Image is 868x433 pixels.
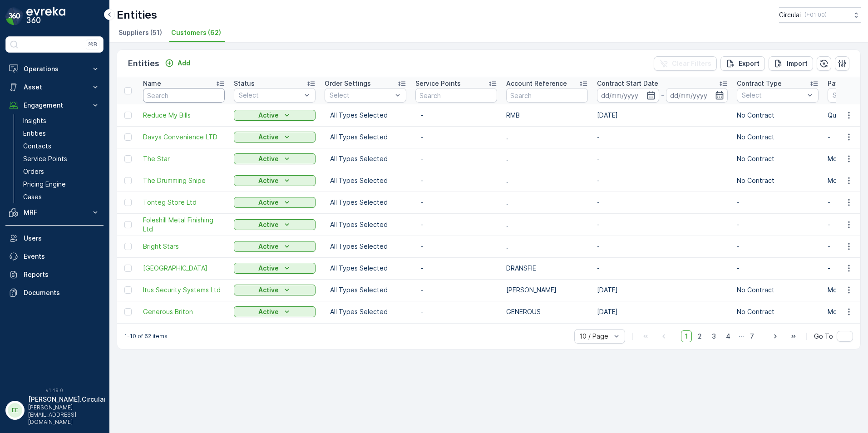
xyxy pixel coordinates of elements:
p: Users [24,234,100,243]
button: Active [234,306,316,317]
span: Customers (62) [171,28,221,37]
input: Search [143,88,225,103]
div: Toggle Row Selected [124,308,132,315]
p: Active [258,242,279,251]
a: The Drumming Snipe [143,176,225,185]
p: - [421,285,492,295]
p: All Types Selected [330,198,401,207]
p: Cases [23,192,42,202]
p: - [421,220,492,229]
td: - [592,192,732,213]
p: All Types Selected [330,133,401,142]
td: - [592,170,732,192]
p: All Types Selected [330,264,401,273]
td: GENEROUS [502,301,592,323]
p: - [421,198,492,207]
p: Name [143,79,161,88]
td: . [502,170,592,192]
p: Contract Start Date [597,79,658,88]
p: Entities [128,57,159,70]
td: . [502,236,592,257]
a: Reduce My Bills [143,111,225,120]
button: Asset [5,78,104,96]
input: Search [506,88,588,103]
button: Import [769,56,813,71]
button: Engagement [5,96,104,114]
p: - [421,176,492,185]
span: Davys Convenience LTD [143,133,225,142]
p: Select [742,91,804,100]
input: Search [415,88,497,103]
p: - [421,264,492,273]
td: No Contract [732,148,823,170]
p: All Types Selected [330,154,401,163]
p: Active [258,154,279,163]
p: Events [24,252,100,261]
td: No Contract [732,126,823,148]
a: Pricing Engine [20,178,104,191]
span: [GEOGRAPHIC_DATA] [143,264,225,273]
a: Tonteg Store Ltd [143,198,225,207]
p: [PERSON_NAME][EMAIL_ADDRESS][DOMAIN_NAME] [28,404,105,426]
a: Generous Briton [143,307,225,316]
p: ... [739,330,744,342]
p: Order Settings [325,79,371,88]
p: Select [330,91,392,100]
p: Active [258,176,279,185]
a: Users [5,229,104,247]
button: Active [234,110,316,121]
span: Foleshill Metal Finishing Ltd [143,216,225,234]
div: Toggle Row Selected [124,265,132,272]
button: Active [234,219,316,230]
p: Service Points [23,154,67,163]
button: Active [234,175,316,186]
button: MRF [5,203,104,221]
p: Asset [24,83,85,92]
p: Active [258,285,279,295]
a: Entities [20,127,104,140]
p: Active [258,111,279,120]
td: - [592,213,732,236]
td: RMB [502,104,592,126]
p: Insights [23,116,46,125]
a: Bright Stars [143,242,225,251]
td: No Contract [732,279,823,301]
p: Add [178,59,190,68]
button: Circulai(+01:00) [779,7,861,23]
p: Active [258,220,279,229]
td: - [732,192,823,213]
p: [PERSON_NAME].Circulai [28,395,105,404]
p: All Types Selected [330,285,401,295]
p: Service Points [415,79,461,88]
button: Active [234,153,316,164]
p: All Types Selected [330,220,401,229]
p: Active [258,133,279,142]
div: EE [8,403,22,418]
a: Orders [20,165,104,178]
p: MRF [24,208,85,217]
td: . [502,126,592,148]
p: Pricing Engine [23,180,66,189]
td: No Contract [732,301,823,323]
p: Circulai [779,10,801,20]
div: Toggle Row Selected [124,243,132,250]
a: Events [5,247,104,266]
div: Toggle Row Selected [124,221,132,228]
a: The Star [143,154,225,163]
p: Account Reference [506,79,567,88]
p: All Types Selected [330,242,401,251]
span: Itus Security Systems Ltd [143,285,225,295]
img: logo_dark-DEwI_e13.png [26,7,65,25]
td: - [592,257,732,279]
div: Toggle Row Selected [124,133,132,141]
p: - [421,133,492,142]
p: - [421,111,492,120]
p: Clear Filters [672,59,711,68]
input: dd/mm/yyyy [597,88,659,103]
div: Toggle Row Selected [124,199,132,206]
button: Active [234,132,316,143]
